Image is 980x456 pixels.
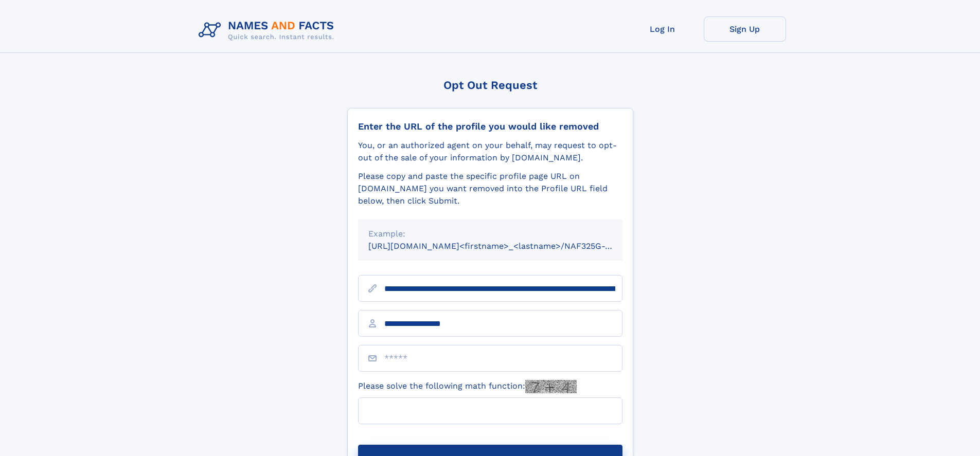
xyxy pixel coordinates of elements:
[358,139,622,164] div: You, or an authorized agent on your behalf, may request to opt-out of the sale of your informatio...
[194,16,343,44] img: Logo Names and Facts
[358,121,622,132] div: Enter the URL of the profile you would like removed
[358,380,577,393] label: Please solve the following math function:
[347,79,633,92] div: Opt Out Request
[358,170,622,207] div: Please copy and paste the specific profile page URL on [DOMAIN_NAME] you want removed into the Pr...
[368,241,642,251] small: [URL][DOMAIN_NAME]<firstname>_<lastname>/NAF325G-xxxxxxxx
[704,16,786,42] a: Sign Up
[368,228,612,240] div: Example:
[621,16,704,42] a: Log In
